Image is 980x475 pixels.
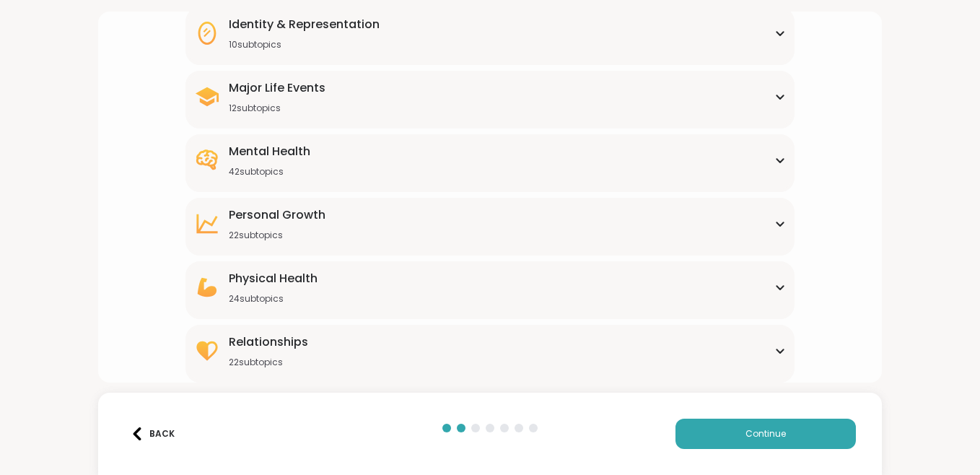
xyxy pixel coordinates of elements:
[229,143,310,160] div: Mental Health
[229,357,308,368] div: 22 subtopics
[229,39,380,51] div: 10 subtopics
[229,16,380,33] div: Identity & Representation
[124,419,182,449] button: Back
[229,230,325,241] div: 22 subtopics
[229,166,310,178] div: 42 subtopics
[229,103,325,114] div: 12 subtopics
[229,334,308,351] div: Relationships
[229,293,318,305] div: 24 subtopics
[131,427,175,440] div: Back
[229,79,325,97] div: Major Life Events
[675,419,856,449] button: Continue
[745,427,786,440] span: Continue
[229,270,318,287] div: Physical Health
[229,206,325,224] div: Personal Growth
